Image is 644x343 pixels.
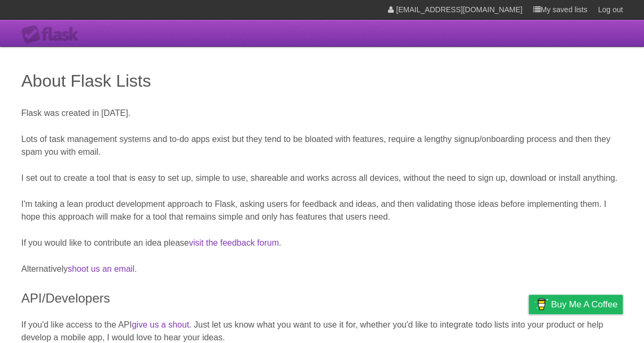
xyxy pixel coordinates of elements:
div: Flask [21,25,85,44]
p: Lots of task management systems and to-do apps exist but they tend to be bloated with features, r... [21,133,623,158]
span: Buy me a coffee [551,295,617,314]
p: Flask was created in [DATE]. [21,107,623,120]
h2: API/Developers [21,289,623,308]
img: Buy me a coffee [534,295,548,313]
p: I set out to create a tool that is easy to set up, simple to use, shareable and works across all ... [21,172,623,185]
a: shoot us an email [68,264,134,273]
p: I'm taking a lean product development approach to Flask, asking users for feedback and ideas, and... [21,198,623,223]
p: If you would like to contribute an idea please . [21,237,623,249]
a: Buy me a coffee [529,295,623,314]
h1: About Flask Lists [21,68,623,94]
a: give us a shout [132,320,189,329]
a: visit the feedback forum [189,238,279,247]
p: Alternatively . [21,263,623,275]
